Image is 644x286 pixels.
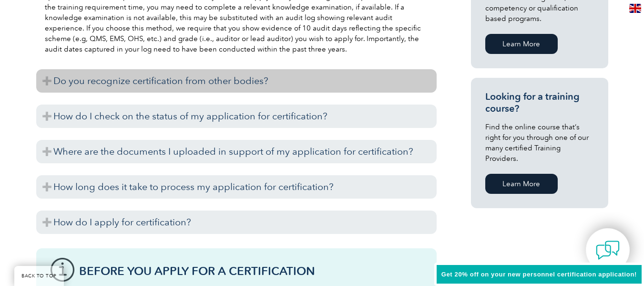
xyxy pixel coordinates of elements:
h3: Before You Apply For a Certification [79,265,422,277]
img: contact-chat.png [596,238,620,262]
h3: Do you recognize certification from other bodies? [36,69,437,93]
img: en [629,4,641,13]
h3: How do I apply for certification? [36,211,437,234]
a: Learn More [485,34,558,54]
h3: How long does it take to process my application for certification? [36,175,437,199]
h3: Looking for a training course? [485,91,594,115]
h3: How do I check on the status of my application for certification? [36,105,437,128]
a: Learn More [485,174,558,194]
span: Get 20% off on your new personnel certification application! [441,271,637,278]
h3: Where are the documents I uploaded in support of my application for certification? [36,140,437,163]
p: Find the online course that’s right for you through one of our many certified Training Providers. [485,122,594,164]
a: BACK TO TOP [14,266,64,286]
